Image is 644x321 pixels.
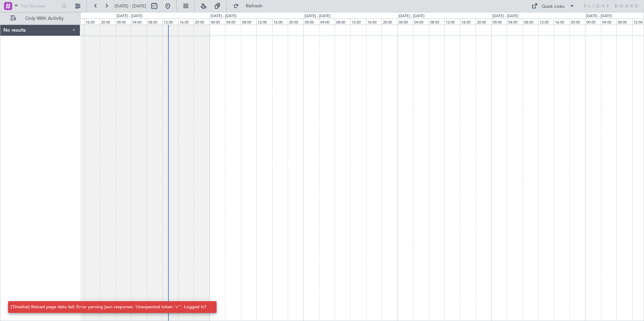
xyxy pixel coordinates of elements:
[115,3,146,9] span: [DATE] - [DATE]
[616,19,632,25] div: 08:00
[225,19,240,25] div: 04:00
[194,19,209,25] div: 20:00
[100,19,115,25] div: 20:00
[413,19,428,25] div: 04:00
[492,13,518,19] div: [DATE] - [DATE]
[147,19,162,25] div: 08:00
[7,13,73,24] button: Only With Activity
[397,19,413,25] div: 00:00
[507,19,522,25] div: 04:00
[21,1,59,11] input: Trip Number
[256,19,272,25] div: 12:00
[601,19,616,25] div: 04:00
[335,19,350,25] div: 08:00
[444,19,460,25] div: 12:00
[523,19,538,25] div: 08:00
[554,19,569,25] div: 16:00
[398,13,424,19] div: [DATE] - [DATE]
[240,4,268,8] span: Refresh
[366,19,382,25] div: 16:00
[272,19,288,25] div: 16:00
[131,19,147,25] div: 04:00
[528,1,578,11] button: Quick Links
[570,19,585,25] div: 20:00
[117,13,142,19] div: [DATE] - [DATE]
[162,19,178,25] div: 12:00
[319,19,334,25] div: 04:00
[211,13,236,19] div: [DATE] - [DATE]
[476,19,491,25] div: 20:00
[18,16,71,21] span: Only With Activity
[350,19,366,25] div: 12:00
[538,19,554,25] div: 12:00
[11,304,206,311] div: [Timeline] Reload page data fail: Error parsing json response: 'Unexpected token '<''. Logged in?
[230,1,270,11] button: Refresh
[178,19,194,25] div: 16:00
[304,13,330,19] div: [DATE] - [DATE]
[84,19,100,25] div: 16:00
[491,19,507,25] div: 00:00
[382,19,397,25] div: 20:00
[210,19,225,25] div: 00:00
[241,19,256,25] div: 08:00
[585,19,601,25] div: 00:00
[116,19,131,25] div: 00:00
[460,19,476,25] div: 16:00
[429,19,444,25] div: 08:00
[303,19,319,25] div: 00:00
[288,19,303,25] div: 20:00
[586,13,612,19] div: [DATE] - [DATE]
[542,3,565,10] div: Quick Links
